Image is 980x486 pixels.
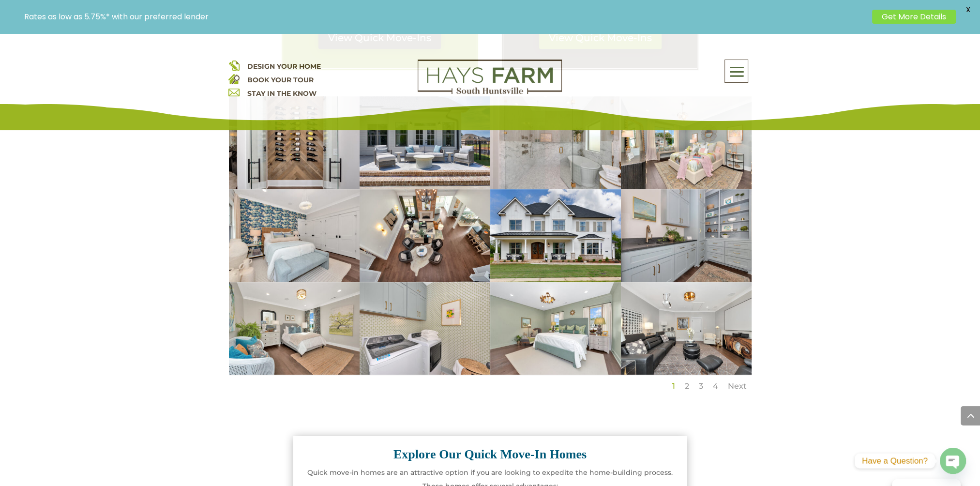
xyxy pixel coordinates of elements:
[228,73,240,84] img: book your home tour
[418,60,562,94] img: Logo
[713,381,718,391] a: 4
[229,282,360,375] img: 2106-Forest-Gate-74-400x284.jpg
[360,189,490,282] img: 2106-Forest-Gate-79-400x284.jpg
[699,381,703,391] a: 3
[490,282,621,375] img: 2106-Forest-Gate-70-400x284.jpg
[621,282,752,375] img: 2106-Forest-Gate-69-400x284.jpg
[229,96,360,189] img: 2106-Forest-Gate-27-400x284.jpg
[728,381,747,391] a: Next
[621,189,752,282] img: 2106-Forest-Gate-52-400x284.jpg
[24,12,867,21] p: Rates as low as 5.75%* with our preferred lender
[621,96,752,189] img: 2106-Forest-Gate-82-400x284.jpg
[872,10,956,24] a: Get More Details
[229,189,360,282] img: 2106-Forest-Gate-81-400x284.jpg
[247,76,313,84] a: BOOK YOUR TOUR
[247,62,320,71] a: DESIGN YOUR HOME
[247,89,316,98] a: STAY IN THE KNOW
[685,381,689,391] a: 2
[490,96,621,189] img: 2106-Forest-Gate-61-400x284.jpg
[672,381,675,391] a: 1
[228,60,240,71] img: design your home
[490,189,621,282] img: hays farm homes
[360,96,490,189] img: 2106-Forest-Gate-8-400x284.jpg
[393,447,587,461] strong: Explore Our Quick Move-In Homes
[360,282,490,375] img: 2106-Forest-Gate-73-400x284.jpg
[418,88,562,96] a: hays farm homes huntsville development
[961,2,975,17] span: X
